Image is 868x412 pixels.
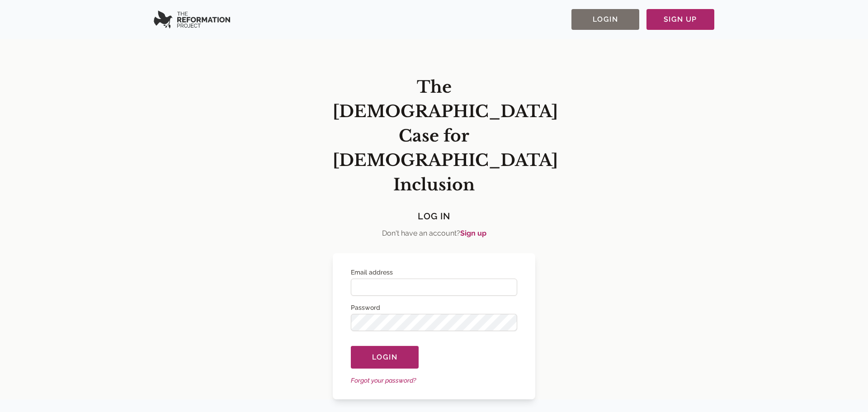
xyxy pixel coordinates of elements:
p: Don't have an account? [333,228,535,239]
span: Login [372,352,397,363]
img: Serverless SaaS Boilerplate [154,10,230,28]
span: Login [593,14,618,25]
a: Forgot your password? [351,377,416,384]
h1: The [DEMOGRAPHIC_DATA] Case for [DEMOGRAPHIC_DATA] Inclusion [333,75,535,197]
button: Sign Up [646,9,714,30]
label: Password [351,303,517,312]
span: Sign Up [664,14,697,25]
h4: Log In [333,208,535,224]
label: Email address [351,268,517,277]
a: Sign up [460,229,486,237]
button: Login [571,9,639,30]
button: Login [351,346,419,369]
